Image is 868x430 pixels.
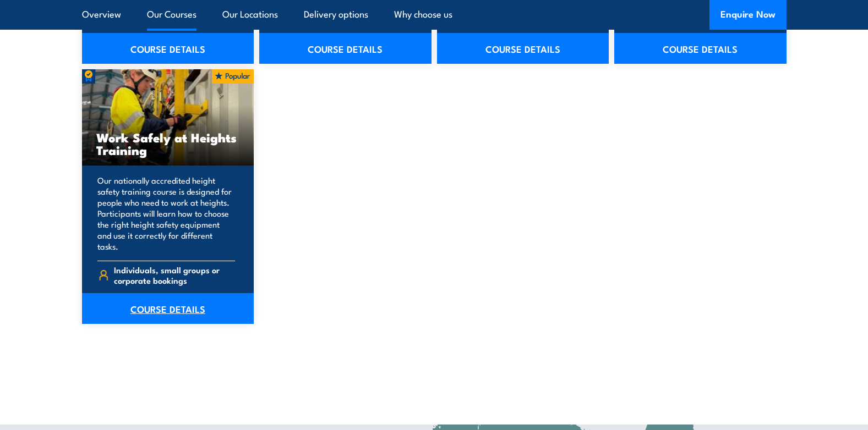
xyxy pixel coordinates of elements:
[259,33,432,64] a: COURSE DETAILS
[96,131,240,156] h3: Work Safely at Heights Training
[614,33,787,64] a: COURSE DETAILS
[437,33,609,64] a: COURSE DETAILS
[114,264,235,285] span: Individuals, small groups or corporate bookings
[82,293,254,324] a: COURSE DETAILS
[97,175,236,252] p: Our nationally accredited height safety training course is designed for people who need to work a...
[82,33,254,64] a: COURSE DETAILS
